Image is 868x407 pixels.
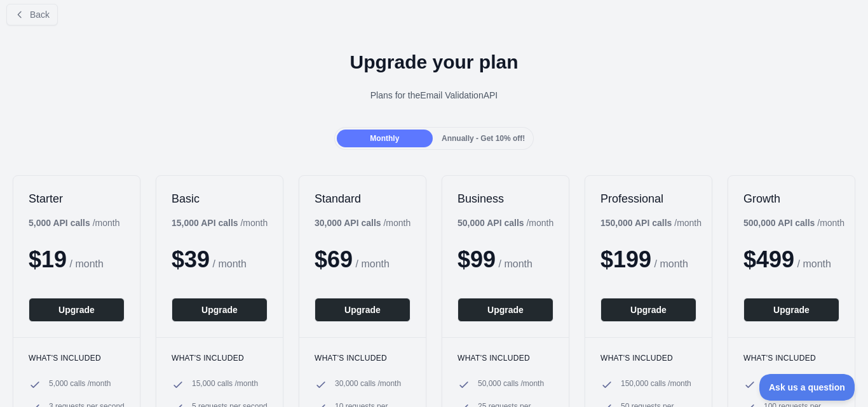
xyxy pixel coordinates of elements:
div: / month [315,217,410,229]
div: / month [458,217,553,229]
span: $ 199 [600,246,651,272]
span: $ 499 [743,246,794,272]
b: 30,000 API calls [315,218,381,228]
iframe: Toggle Customer Support [759,374,855,401]
span: / month [654,258,688,269]
div: / month [743,217,844,229]
span: / month [356,258,390,269]
span: $ 99 [458,246,496,272]
b: 500,000 API calls [743,218,815,228]
span: / month [499,258,532,269]
div: / month [600,217,702,229]
b: 150,000 API calls [600,218,672,228]
b: 50,000 API calls [458,218,524,228]
span: $ 69 [315,246,353,272]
